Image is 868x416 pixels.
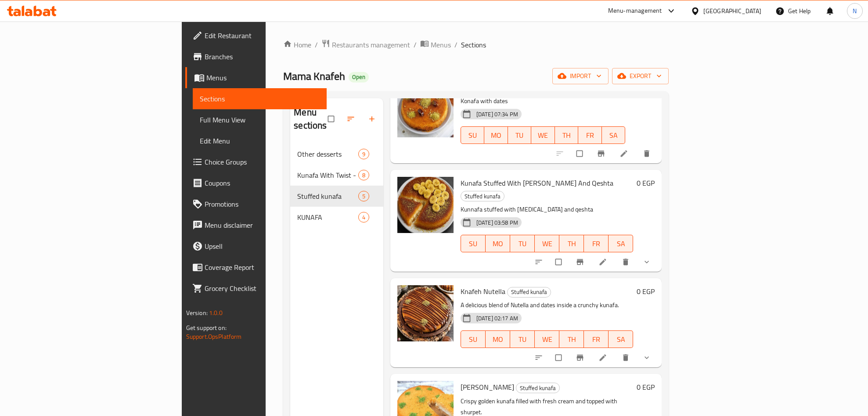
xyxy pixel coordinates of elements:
[283,39,669,50] nav: breadcrumb
[341,109,362,129] span: Sort sections
[332,39,410,50] span: Restaurants management
[200,136,320,146] span: Edit Menu
[559,71,601,82] span: import
[578,126,602,144] button: FR
[359,192,369,201] span: 5
[587,237,605,250] span: FR
[397,285,454,341] img: Knafeh Nutella
[538,333,556,346] span: WE
[205,157,320,167] span: Choice Groups
[461,235,486,252] button: SU
[290,140,383,231] nav: Menu sections
[598,258,609,266] a: Edit menu item
[514,333,531,346] span: TU
[616,348,637,367] button: delete
[584,330,609,348] button: FR
[619,71,662,82] span: export
[559,235,584,252] button: TH
[205,51,320,62] span: Branches
[185,151,327,172] a: Choice Groups
[538,237,556,250] span: WE
[488,129,504,142] span: MO
[535,330,559,348] button: WE
[321,39,410,50] a: Restaurants management
[185,25,327,46] a: Edit Restaurant
[612,68,669,84] button: export
[516,383,559,393] span: Stuffed kunafa
[297,170,358,180] span: Kunafa With Twist - Cups
[486,330,510,348] button: MO
[473,314,522,323] span: [DATE] 02:17 AM
[563,333,580,346] span: TH
[853,6,857,16] span: N
[486,235,510,252] button: MO
[461,126,484,144] button: SU
[349,73,369,81] span: Open
[185,278,327,299] a: Grocery Checklist
[461,330,486,348] button: SU
[510,330,535,348] button: TU
[414,39,417,50] li: /
[461,39,486,50] span: Sections
[185,236,327,257] a: Upsell
[507,287,551,298] div: Stuffed kunafa
[529,348,550,367] button: sort-choices
[461,285,505,298] span: Knafeh Nutella
[461,96,626,107] p: Konafa with dates
[508,287,551,297] span: Stuffed kunafa
[637,177,655,189] h6: 0 EGP
[608,6,662,16] div: Menu-management
[642,353,651,362] svg: Show Choices
[559,330,584,348] button: TH
[552,68,609,84] button: import
[514,237,531,250] span: TU
[461,191,504,201] span: Stuffed kunafa
[473,110,522,118] span: [DATE] 07:34 PM
[186,307,208,319] span: Version:
[349,72,369,82] div: Open
[193,130,327,151] a: Edit Menu
[290,165,383,186] div: Kunafa With Twist - Cups8
[185,215,327,236] a: Menu disclaimer
[297,149,358,159] span: Other desserts
[609,330,633,348] button: SA
[637,252,658,272] button: show more
[185,194,327,215] a: Promotions
[185,257,327,278] a: Coverage Report
[431,39,451,50] span: Menus
[205,178,320,188] span: Coupons
[185,67,327,88] a: Menus
[529,252,550,272] button: sort-choices
[290,143,383,165] div: Other desserts9
[461,204,634,215] p: Kunnafa stuffed with [MEDICAL_DATA] and qeshta
[359,150,369,158] span: 9
[489,333,507,346] span: MO
[323,111,341,127] span: Select all sections
[508,126,532,144] button: TU
[473,219,522,227] span: [DATE] 03:58 PM
[555,126,579,144] button: TH
[186,331,242,342] a: Support.OpsPlatform
[605,129,622,142] span: SA
[358,191,369,201] div: items
[642,258,651,266] svg: Show Choices
[205,220,320,230] span: Menu disclaimer
[570,252,591,272] button: Branch-specific-item
[584,235,609,252] button: FR
[510,235,535,252] button: TU
[359,213,369,222] span: 4
[297,212,358,222] span: KUNAFA
[185,172,327,194] a: Coupons
[186,322,227,334] span: Get support on:
[297,191,358,201] div: Stuffed kunafa
[358,212,369,222] div: items
[587,333,605,346] span: FR
[516,383,560,393] div: Stuffed kunafa
[205,262,320,273] span: Coverage Report
[489,237,507,250] span: MO
[206,72,320,83] span: Menus
[465,237,482,250] span: SU
[637,144,658,163] button: delete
